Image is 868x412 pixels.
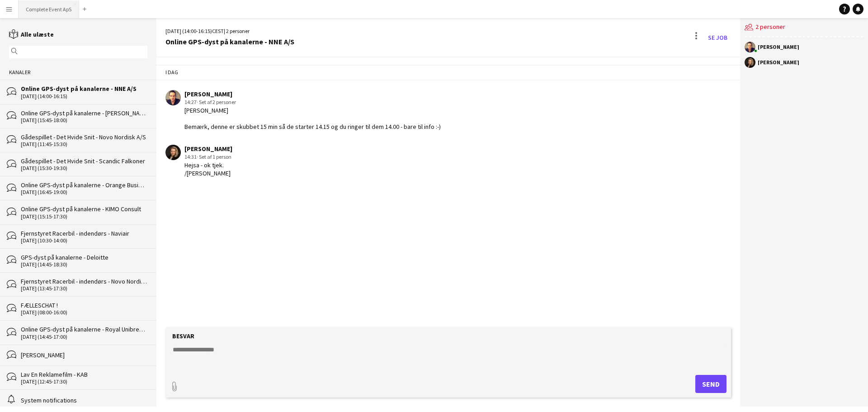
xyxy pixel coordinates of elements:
[21,334,147,340] div: [DATE] (14:45-17:00)
[19,0,79,18] button: Complete Event ApS
[21,141,147,147] div: [DATE] (11:45-15:30)
[745,18,863,37] div: 2 personer
[21,370,147,379] div: Lav En Reklamefilm - KAB
[21,133,147,141] div: Gådespillet - Det Hvide Snit - Novo Nordisk A/S
[184,90,441,98] div: [PERSON_NAME]
[704,30,731,45] a: Se Job
[21,117,147,123] div: [DATE] (15:45-18:00)
[172,332,194,340] label: Besvar
[21,189,147,195] div: [DATE] (16:45-19:00)
[9,30,54,38] a: Alle ulæste
[21,277,147,285] div: Fjernstyret Racerbil - indendørs - Novo Nordisk A/S
[21,181,147,189] div: Online GPS-dyst på kanalerne - Orange Business [GEOGRAPHIC_DATA]
[184,106,441,131] div: [PERSON_NAME] Bemærk, denne er skubbet 15 min så de starter 14.15 og du ringer til dem 14.00 - ba...
[165,38,294,46] div: Online GPS-dyst på kanalerne - NNE A/S
[21,165,147,171] div: [DATE] (15:30-19:30)
[21,229,147,237] div: Fjernstyret Racerbil - indendørs - Naviair
[758,44,799,50] div: [PERSON_NAME]
[21,261,147,268] div: [DATE] (14:45-18:30)
[21,285,147,292] div: [DATE] (13:45-17:30)
[212,28,224,34] span: CEST
[184,145,232,153] div: [PERSON_NAME]
[21,157,147,165] div: Gådespillet - Det Hvide Snit - Scandic Falkoner
[758,60,799,65] div: [PERSON_NAME]
[21,85,147,93] div: Online GPS-dyst på kanalerne - NNE A/S
[21,237,147,244] div: [DATE] (10:30-14:00)
[184,161,232,177] div: Hejsa - ok tjek. /[PERSON_NAME]
[21,253,147,261] div: GPS-dyst på kanalerne - Deloitte
[21,309,147,316] div: [DATE] (08:00-16:00)
[21,379,147,385] div: [DATE] (12:45-17:30)
[197,153,231,160] span: · Set af 1 person
[184,153,232,161] div: 14:31
[695,375,726,393] button: Send
[21,301,147,309] div: FÆLLESCHAT !
[21,109,147,117] div: Online GPS-dyst på kanalerne - [PERSON_NAME]
[197,99,236,105] span: · Set af 2 personer
[21,396,147,404] div: System notifications
[184,98,441,106] div: 14:27
[21,93,147,99] div: [DATE] (14:00-16:15)
[156,65,740,80] div: I dag
[165,27,294,35] div: [DATE] (14:00-16:15) | 2 personer
[21,213,147,220] div: [DATE] (15:15-17:30)
[21,205,147,213] div: Online GPS-dyst på kanalerne - KIMO Consult
[21,351,147,359] div: [PERSON_NAME]
[21,325,147,333] div: Online GPS-dyst på kanalerne - Royal Unibrew A/S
